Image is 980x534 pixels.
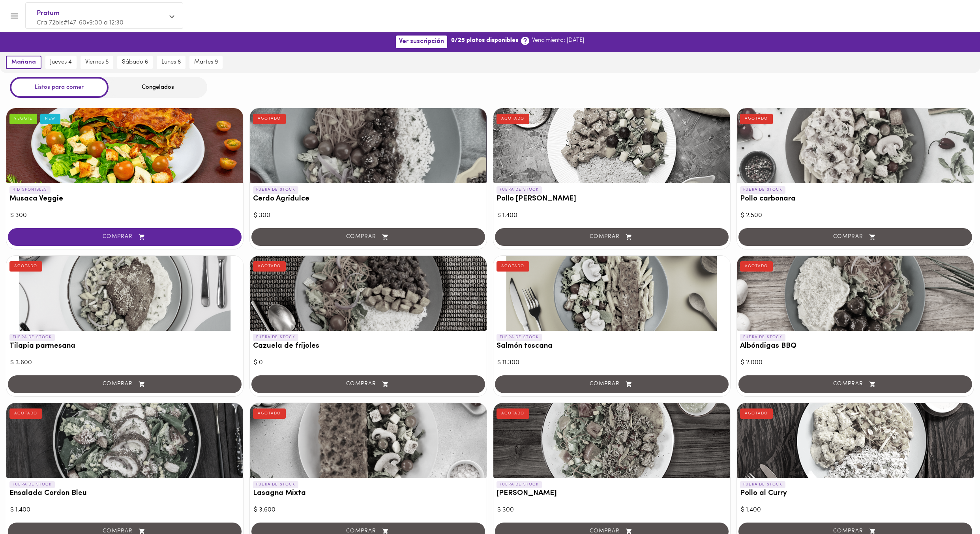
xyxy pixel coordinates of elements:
h3: [PERSON_NAME] [497,489,727,498]
div: AGOTADO [497,408,529,419]
span: mañana [11,59,36,66]
div: $ 300 [254,211,483,220]
div: $ 0 [254,358,483,367]
div: $ 1.400 [741,506,970,515]
div: Albóndigas BBQ [737,256,974,331]
span: Pratum [37,8,164,19]
div: Tilapia parmesana [6,256,243,331]
div: Pollo carbonara [737,108,974,183]
h3: Pollo al Curry [740,489,971,498]
button: COMPRAR [8,228,242,246]
div: Salmón toscana [493,256,730,331]
p: Vencimiento: [DATE] [532,36,584,45]
div: Pollo Tikka Massala [493,108,730,183]
p: FUERA DE STOCK [253,186,298,193]
div: Congelados [109,77,207,98]
div: $ 1.400 [10,506,239,515]
h3: Pollo [PERSON_NAME] [497,195,727,203]
span: sábado 6 [122,59,148,66]
div: $ 2.500 [741,211,970,220]
button: viernes 5 [81,56,113,69]
h3: Musaca Veggie [9,195,240,203]
p: FUERA DE STOCK [253,334,298,341]
div: $ 2.000 [741,358,970,367]
p: FUERA DE STOCK [497,334,542,341]
div: Cazuela de frijoles [250,256,487,331]
span: viernes 5 [85,59,109,66]
span: lunes 8 [161,59,181,66]
span: Ver suscripción [399,38,444,45]
div: Ensalada Cordon Bleu [6,403,243,478]
h3: Tilapia parmesana [9,342,240,350]
iframe: Messagebird Livechat Widget [934,488,972,526]
span: COMPRAR [18,234,232,240]
div: AGOTADO [9,408,42,419]
p: FUERA DE STOCK [9,481,55,488]
h3: Ensalada Cordon Bleu [9,489,240,498]
div: Listos para comer [10,77,109,98]
div: AGOTADO [253,408,286,419]
div: AGOTADO [740,261,773,272]
button: sábado 6 [117,56,153,69]
div: AGOTADO [9,261,42,272]
button: Menu [5,6,24,26]
h3: Pollo carbonara [740,195,971,203]
button: Ver suscripción [396,36,447,48]
span: jueves 4 [50,59,72,66]
h3: Lasagna Mixta [253,489,483,498]
p: FUERA DE STOCK [497,186,542,193]
p: FUERA DE STOCK [9,334,55,341]
button: jueves 4 [45,56,77,69]
h3: Cerdo Agridulce [253,195,483,203]
p: FUERA DE STOCK [497,481,542,488]
div: Lasagna Mixta [250,403,487,478]
div: Pollo al Curry [737,403,974,478]
div: $ 1.400 [497,211,726,220]
h3: Cazuela de frijoles [253,342,483,350]
span: martes 9 [194,59,218,66]
h3: Salmón toscana [497,342,727,350]
span: Cra 72bis#147-60 • 9:00 a 12:30 [37,20,124,26]
div: $ 3.600 [254,506,483,515]
p: FUERA DE STOCK [740,334,785,341]
button: mañana [6,56,41,69]
button: martes 9 [189,56,223,69]
p: FUERA DE STOCK [740,481,785,488]
div: Musaca Veggie [6,108,243,183]
div: $ 300 [10,211,239,220]
div: AGOTADO [740,114,773,124]
div: AGOTADO [497,261,529,272]
button: lunes 8 [157,56,186,69]
div: $ 300 [497,506,726,515]
div: VEGGIE [9,114,37,124]
div: NEW [40,114,60,124]
b: 0/25 platos disponibles [451,36,518,45]
div: AGOTADO [497,114,529,124]
div: Arroz chaufa [493,403,730,478]
div: AGOTADO [740,408,773,419]
p: FUERA DE STOCK [253,481,298,488]
p: FUERA DE STOCK [740,186,785,193]
div: AGOTADO [253,114,286,124]
h3: Albóndigas BBQ [740,342,971,350]
p: 4 DISPONIBLES [9,186,51,193]
div: $ 3.600 [10,358,239,367]
div: AGOTADO [253,261,286,272]
div: Cerdo Agridulce [250,108,487,183]
div: $ 11.300 [497,358,726,367]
